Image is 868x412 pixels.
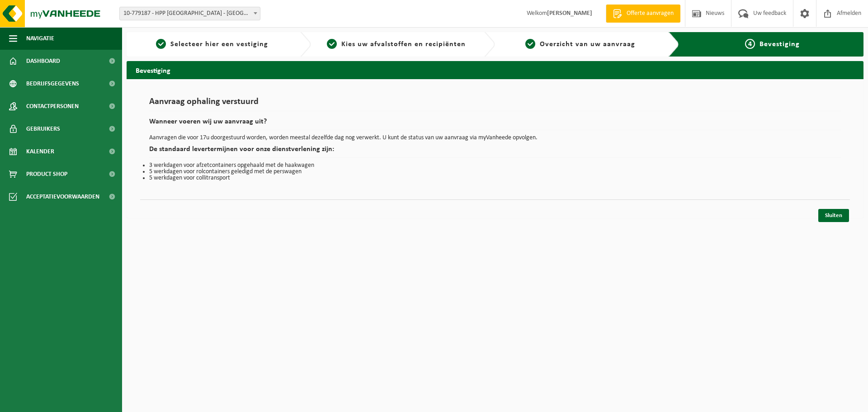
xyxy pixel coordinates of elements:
[525,39,535,49] span: 3
[745,39,755,49] span: 4
[818,209,849,222] a: Sluiten
[149,162,841,169] li: 3 werkdagen voor afzetcontainers opgehaald met de haakwagen
[759,41,800,48] span: Bevestiging
[316,39,477,50] a: 2Kies uw afvalstoffen en recipiënten
[149,118,841,130] h2: Wanneer voeren wij uw aanvraag uit?
[26,118,60,140] span: Gebruikers
[149,97,841,111] h1: Aanvraag ophaling verstuurd
[26,163,67,185] span: Product Shop
[606,5,680,23] a: Offerte aanvragen
[341,41,466,48] span: Kies uw afvalstoffen en recipiënten
[540,41,635,48] span: Overzicht van uw aanvraag
[26,185,99,208] span: Acceptatievoorwaarden
[26,95,79,118] span: Contactpersonen
[127,61,863,79] h2: Bevestiging
[26,50,60,72] span: Dashboard
[120,7,260,20] span: 10-779187 - HPP BELGIUM - LEVAL-TRAHEGNIES
[547,10,592,17] strong: [PERSON_NAME]
[327,39,337,49] span: 2
[26,72,79,95] span: Bedrijfsgegevens
[624,9,676,18] span: Offerte aanvragen
[26,27,54,50] span: Navigatie
[149,146,841,158] h2: De standaard levertermijnen voor onze dienstverlening zijn:
[119,7,260,20] span: 10-779187 - HPP BELGIUM - LEVAL-TRAHEGNIES
[500,39,661,50] a: 3Overzicht van uw aanvraag
[149,135,841,141] p: Aanvragen die voor 17u doorgestuurd worden, worden meestal dezelfde dag nog verwerkt. U kunt de s...
[156,39,166,49] span: 1
[26,140,54,163] span: Kalender
[131,39,293,50] a: 1Selecteer hier een vestiging
[149,175,841,181] li: 5 werkdagen voor collitransport
[149,169,841,175] li: 5 werkdagen voor rolcontainers geledigd met de perswagen
[170,41,268,48] span: Selecteer hier een vestiging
